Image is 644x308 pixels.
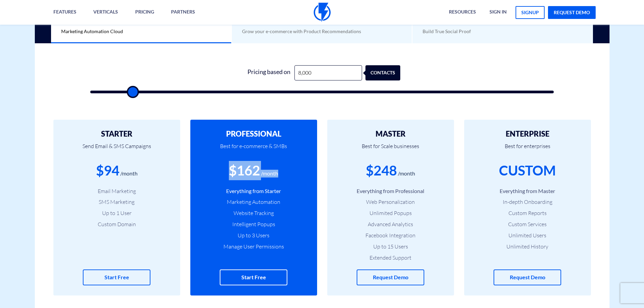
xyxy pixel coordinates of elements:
span: Grow your e-commerce with Product Recommendations [242,28,361,34]
li: Extended Support [337,254,444,262]
a: Start Free [220,269,287,285]
h2: STARTER [64,130,170,138]
li: Email Marketing [64,187,170,195]
li: Marketing Automation [200,198,307,206]
div: $248 [366,161,397,180]
li: Custom Domain [64,220,170,228]
h2: ENTERPRISE [474,130,581,138]
p: Send Email & SMS Campaigns [64,138,170,161]
li: Website Tracking [200,209,307,217]
div: /month [120,170,138,177]
span: Build True Social Proof [423,28,471,34]
h2: PROFESSIONAL [200,130,307,138]
b: AI [262,19,267,25]
p: Best for e-commerce & SMBs [200,138,307,161]
div: /month [398,170,415,177]
b: REVIEWS [442,19,466,25]
li: Unlimited Users [474,232,581,239]
div: /month [261,170,278,177]
li: Everything from Master [474,187,581,195]
span: Marketing Automation Cloud [61,28,123,34]
li: Web Personalization [337,198,444,206]
a: Start Free [83,269,150,285]
li: Intelligent Popups [200,220,307,228]
li: Unlimited Popups [337,209,444,217]
a: request demo [548,6,596,19]
li: Everything from Professional [337,187,444,195]
div: CUSTOM [499,161,556,180]
p: Best for Scale businesses [337,138,444,161]
li: Facebook Integration [337,232,444,239]
li: Up to 15 Users [337,243,444,251]
a: Request Demo [494,269,561,285]
div: $162 [229,161,260,180]
li: Unlimited History [474,243,581,251]
li: Up to 1 User [64,209,170,217]
div: Pricing based on [244,65,294,80]
li: Custom Services [474,220,581,228]
li: Up to 3 Users [200,232,307,239]
li: Everything from Starter [200,187,307,195]
li: SMS Marketing [64,198,170,206]
a: signup [516,6,545,19]
div: contacts [376,65,411,80]
b: Core [81,19,95,25]
li: Manage User Permissions [200,243,307,251]
li: In-depth Onboarding [474,198,581,206]
li: Advanced Analytics [337,220,444,228]
div: $94 [96,161,119,180]
a: Request Demo [357,269,424,285]
li: Custom Reports [474,209,581,217]
h2: MASTER [337,130,444,138]
p: Best for enterprises [474,138,581,161]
